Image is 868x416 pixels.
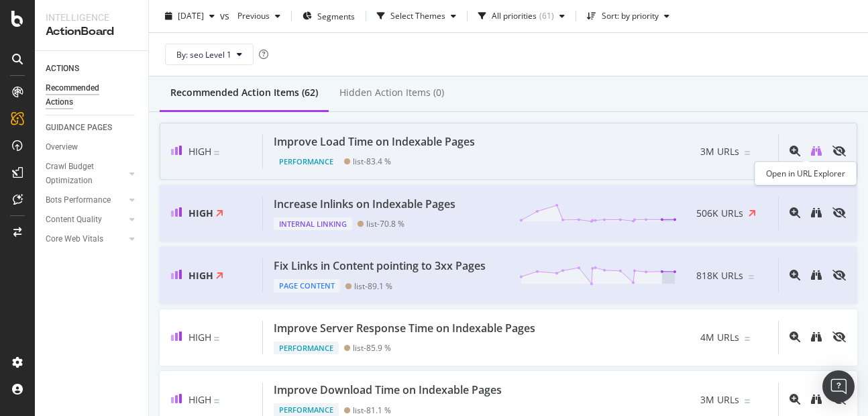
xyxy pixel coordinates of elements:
[339,86,444,99] div: Hidden Action Items (0)
[811,207,822,219] a: binoculars
[46,81,126,109] div: Recommended Actions
[372,5,462,27] button: Select Themes
[790,331,800,342] div: magnifying-glass-plus
[46,11,138,24] div: Intelligence
[700,145,739,158] span: 3M URLs
[46,232,125,246] a: Core Web Vitals
[274,342,339,355] div: Performance
[46,62,139,76] a: ACTIONS
[317,10,355,21] span: Segments
[46,140,78,154] div: Overview
[832,146,846,156] div: eye-slash
[749,275,754,279] img: Equal
[832,270,846,280] div: eye-slash
[220,9,232,23] span: vs
[811,146,822,156] div: binoculars
[170,86,318,99] div: Recommended Action Items (62)
[811,145,822,158] a: binoculars
[353,343,391,353] div: list - 85.9 %
[745,337,750,341] img: Equal
[165,44,254,65] button: By: seo Level 1
[811,393,822,406] a: binoculars
[214,337,219,341] img: Equal
[353,405,391,415] div: list - 81.1 %
[274,197,455,212] div: Increase Inlinks on Indexable Pages
[274,155,339,168] div: Performance
[188,331,211,344] span: High
[274,217,352,231] div: Internal Linking
[811,331,822,342] div: binoculars
[790,146,800,156] div: magnifying-glass-plus
[602,12,659,20] div: Sort: by priority
[46,160,125,188] a: Crawl Budget Optimization
[274,134,475,150] div: Improve Load Time on Indexable Pages
[790,394,800,405] div: magnifying-glass-plus
[297,5,360,27] button: Segments
[790,270,800,280] div: magnifying-glass-plus
[832,394,846,405] div: eye-slash
[700,393,739,407] span: 3M URLs
[274,279,340,293] div: Page Content
[46,140,139,154] a: Overview
[832,207,846,218] div: eye-slash
[354,281,392,291] div: list - 89.1 %
[745,151,750,155] img: Equal
[473,5,570,27] button: All priorities(61)
[176,48,231,60] span: By: seo Level 1
[46,121,112,135] div: GUIDANCE PAGES
[366,219,404,229] div: list - 70.8 %
[353,156,391,166] div: list - 83.4 %
[188,145,211,158] span: High
[790,207,800,218] div: magnifying-glass-plus
[811,207,822,218] div: binoculars
[700,331,739,344] span: 4M URLs
[539,12,554,20] div: ( 61 )
[46,213,125,227] a: Content Quality
[46,121,139,135] a: GUIDANCE PAGES
[178,10,204,21] span: 2025 Aug. 4th
[274,321,535,336] div: Improve Server Response Time on Indexable Pages
[214,399,219,403] img: Equal
[274,382,502,398] div: Improve Download Time on Indexable Pages
[390,12,445,20] div: Select Themes
[582,5,675,27] button: Sort: by priority
[46,62,79,76] div: ACTIONS
[188,393,211,406] span: High
[46,232,103,246] div: Core Web Vitals
[46,193,125,207] a: Bots Performance
[822,370,855,403] div: Open Intercom Messenger
[188,269,213,282] span: High
[188,207,213,219] span: High
[811,270,822,280] div: binoculars
[214,151,219,155] img: Equal
[755,162,857,185] div: Open in URL Explorer
[232,10,270,21] span: Previous
[232,5,286,27] button: Previous
[160,5,220,27] button: [DATE]
[492,12,537,20] div: All priorities
[46,213,102,227] div: Content Quality
[811,394,822,405] div: binoculars
[811,331,822,344] a: binoculars
[274,258,486,274] div: Fix Links in Content pointing to 3xx Pages
[811,269,822,282] a: binoculars
[832,331,846,342] div: eye-slash
[46,160,116,188] div: Crawl Budget Optimization
[46,81,139,109] a: Recommended Actions
[46,193,111,207] div: Bots Performance
[46,24,138,40] div: ActionBoard
[745,399,750,403] img: Equal
[696,207,743,220] span: 506K URLs
[696,269,743,282] span: 818K URLs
